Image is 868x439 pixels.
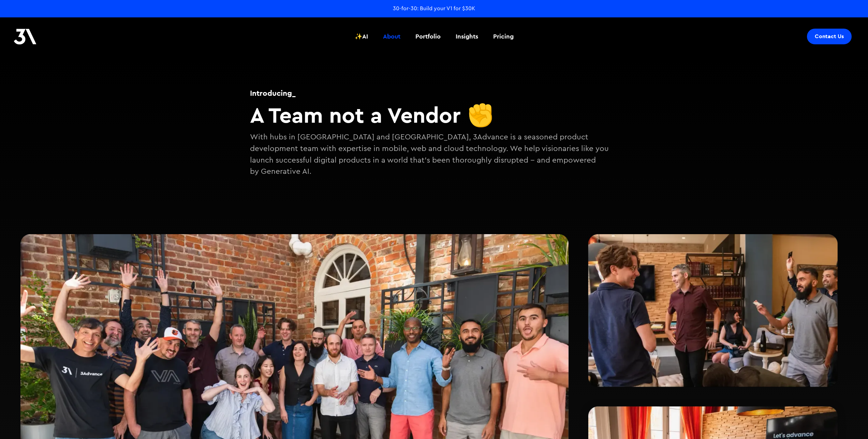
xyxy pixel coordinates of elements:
[355,32,368,41] div: ✨AI
[250,132,618,177] p: With hubs in [GEOGRAPHIC_DATA] and [GEOGRAPHIC_DATA], 3Advance is a seasoned product development ...
[379,24,404,49] a: About
[250,88,618,99] h1: Introducing_
[250,102,618,128] h2: A Team not a Vendor ✊
[393,5,475,12] a: 30-for-30: Build your V1 for $30K
[489,24,518,49] a: Pricing
[493,32,514,41] div: Pricing
[807,29,852,44] a: Contact Us
[415,32,441,41] div: Portfolio
[411,24,445,49] a: Portfolio
[383,32,400,41] div: About
[452,24,482,49] a: Insights
[351,24,372,49] a: ✨AI
[815,33,844,40] div: Contact Us
[456,32,478,41] div: Insights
